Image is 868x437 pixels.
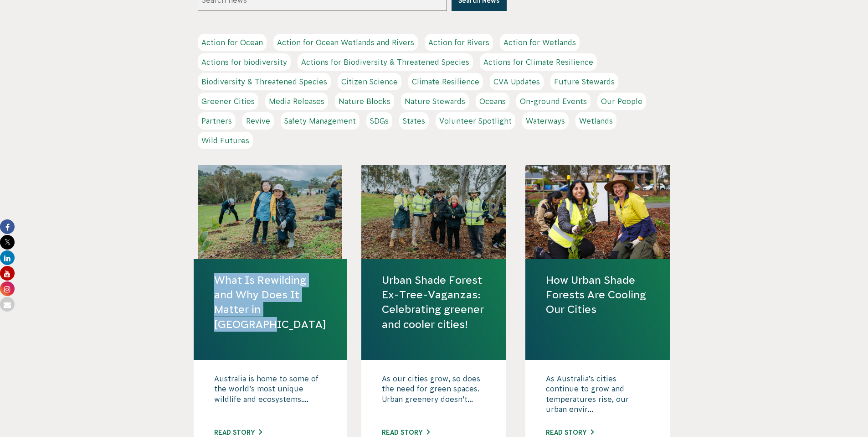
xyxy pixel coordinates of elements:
[500,34,580,51] a: Action for Wetlands
[546,273,650,317] a: How Urban Shade Forests Are Cooling Our Cities
[516,93,591,110] a: On-ground Events
[575,112,616,130] a: Wetlands
[281,112,360,130] a: Safety Management
[546,429,594,436] a: Read story
[366,112,392,130] a: SDGs
[408,73,483,90] a: Climate Resilience
[242,112,274,130] a: Revive
[298,53,473,71] a: Actions for Biodiversity & Threatened Species
[338,73,401,90] a: Citizen Science
[425,34,493,51] a: Action for Rivers
[490,73,544,90] a: CVA Updates
[214,374,326,419] p: Australia is home to some of the world’s most unique wildlife and ecosystems....
[546,374,650,419] p: As Australia’s cities continue to grow and temperatures rise, our urban envir...
[550,73,618,90] a: Future Stewards
[214,429,262,436] a: Read story
[198,93,258,110] a: Greener Cities
[198,112,236,130] a: Partners
[198,34,267,51] a: Action for Ocean
[522,112,569,130] a: Waterways
[382,374,486,419] p: As our cities grow, so does the need for green spaces. Urban greenery doesn’t...
[273,34,418,51] a: Action for Ocean Wetlands and Rivers
[597,93,646,110] a: Our People
[399,112,429,130] a: States
[436,112,515,130] a: Volunteer Spotlight
[476,93,509,110] a: Oceans
[198,53,291,71] a: Actions for biodiversity
[480,53,597,71] a: Actions for Climate Resilience
[214,273,326,332] a: What Is Rewilding and Why Does It Matter in [GEOGRAPHIC_DATA]
[382,429,430,436] a: Read story
[382,273,486,332] a: Urban Shade Forest Ex-Tree-Vaganzas: Celebrating greener and cooler cities!
[198,132,253,149] a: Wild Futures
[335,93,394,110] a: Nature Blocks
[401,93,469,110] a: Nature Stewards
[265,93,328,110] a: Media Releases
[198,73,331,90] a: Biodiversity & Threatened Species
